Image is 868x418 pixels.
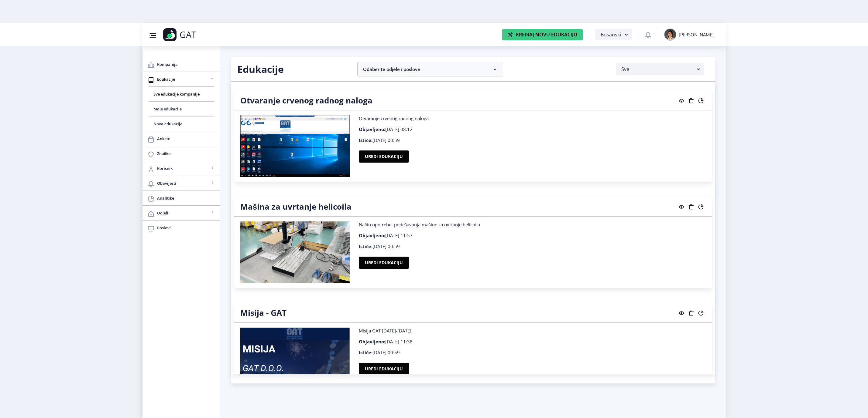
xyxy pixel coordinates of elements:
p: [DATE] 08:12 [359,126,706,132]
img: create-new-education-icon.svg [508,32,513,37]
b: Objavljeno: [359,126,385,132]
b: Objavljeno: [359,339,385,345]
b: Ističe: [359,243,372,249]
nb-accordion-item-header: Odaberite odjele i poslove [357,62,503,76]
span: Obavijesti [157,180,209,187]
button: Uredi edukaciju [359,363,409,375]
b: Ističe: [359,137,372,143]
span: Značke [157,150,215,157]
span: Moje edukacije [153,105,209,113]
a: Moje edukacije [149,102,214,116]
a: GAT [163,28,235,41]
h4: Misija - GAT [240,308,286,318]
div: [PERSON_NAME] [679,32,714,38]
img: Otvaranje crvenog radnog naloga [240,115,350,177]
a: Sve edukacije kompanije [149,87,214,101]
span: Kompanija [157,61,215,68]
p: [DATE] 00:59 [359,243,706,249]
p: Misija GAT [DATE]-[DATE] [359,328,706,334]
span: Odjeli [157,209,209,217]
a: Analitike [142,191,220,205]
button: Sve [616,63,704,75]
b: Ističe: [359,349,372,356]
p: [DATE] 00:59 [359,137,706,143]
button: Bosanski [595,29,632,40]
span: Edukacije [157,76,209,83]
img: Mašina za uvrtanje helicoila [240,221,350,283]
span: Poslovi [157,224,215,231]
a: Obavijesti [142,176,220,190]
button: Uredi edukaciju [359,150,409,163]
p: Način upotrebe- podešavanja mašine za uvrtanje helicoila [359,221,706,228]
h4: Mašina za uvrtanje helicoila [240,202,352,211]
a: Korisnik [142,161,220,176]
span: Analitike [157,194,215,202]
span: Korisnik [157,165,209,172]
a: Edukacije [142,72,220,86]
p: [DATE] 11:38 [359,339,706,345]
p: GAT [180,32,196,38]
img: Misija - GAT [240,328,350,389]
a: Poslovi [142,221,220,235]
button: Uredi edukaciju [359,257,409,269]
span: Sve edukacije kompanije [153,90,209,98]
a: Ankete [142,131,220,146]
span: Nova edukacija [153,120,209,127]
b: Objavljeno: [359,232,385,238]
a: Nova edukacija [149,116,214,131]
p: [DATE] 00:59 [359,349,706,356]
p: Otvaranje crvenog radnog naloga [359,115,706,121]
a: Kompanija [142,57,220,72]
span: Ankete [157,135,215,142]
h4: Otvaranje crvenog radnog naloga [240,96,372,105]
button: Kreiraj Novu Edukaciju [502,29,583,40]
p: [DATE] 11:57 [359,232,706,238]
a: Značke [142,146,220,161]
a: Odjeli [142,206,220,220]
h2: Edukacije [237,63,348,75]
